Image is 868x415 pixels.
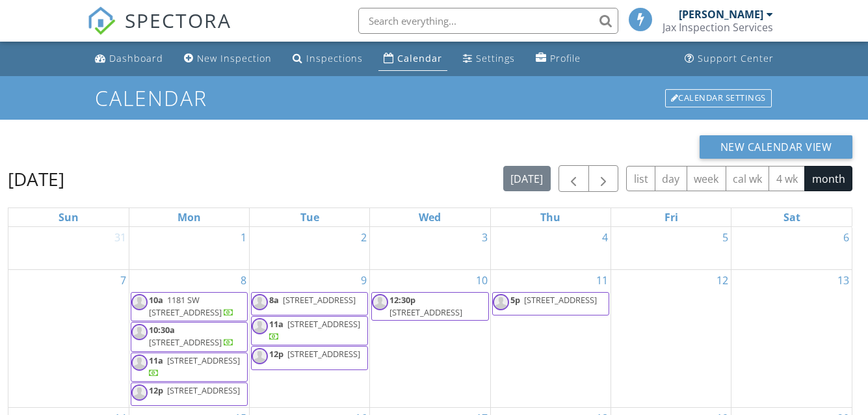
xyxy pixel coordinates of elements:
[490,269,611,407] td: Go to September 11, 2025
[679,8,763,21] div: [PERSON_NAME]
[655,166,687,191] button: day
[492,292,609,315] a: 5p [STREET_ADDRESS]
[149,324,175,336] span: 10:30a
[131,353,248,382] a: 11a [STREET_ADDRESS]
[510,294,599,306] a: 5p [STREET_ADDRESS]
[131,355,148,371] img: default-user-f0147aede5fd5fa78ca7ade42f37bd4542148d508eef1c3d3ea960f66861d68b.jpg
[804,166,852,191] button: month
[252,318,268,334] img: default-user-f0147aede5fd5fa78ca7ade42f37bd4542148d508eef1c3d3ea960f66861d68b.jpg
[663,21,773,34] div: Jax Inspection Services
[149,384,163,396] span: 12p
[250,269,370,407] td: Go to September 9, 2025
[149,384,242,396] a: 12p [STREET_ADDRESS]
[287,318,360,330] span: [STREET_ADDRESS]
[358,8,618,34] input: Search everything...
[731,269,852,407] td: Go to September 13, 2025
[251,346,368,369] a: 12p [STREET_ADDRESS]
[125,7,231,34] span: SPECTORA
[531,47,586,71] a: Profile
[8,227,129,270] td: Go to August 31, 2025
[458,47,520,71] a: Settings
[679,47,779,71] a: Support Center
[550,52,581,64] div: Profile
[416,208,443,226] a: Wednesday
[372,294,388,310] img: default-user-f0147aede5fd5fa78ca7ade42f37bd4542148d508eef1c3d3ea960f66861d68b.jpg
[109,52,163,64] div: Dashboard
[90,47,168,71] a: Dashboard
[731,227,852,270] td: Go to September 6, 2025
[269,294,279,306] span: 8a
[251,292,368,315] a: 8a [STREET_ADDRESS]
[538,208,563,226] a: Thursday
[835,270,852,291] a: Go to September 13, 2025
[118,270,129,291] a: Go to September 7, 2025
[841,227,852,248] a: Go to September 6, 2025
[131,382,248,406] a: 12p [STREET_ADDRESS]
[8,166,64,192] h2: [DATE]
[397,52,442,64] div: Calendar
[56,208,81,226] a: Sunday
[179,47,277,71] a: New Inspection
[378,47,447,71] a: Calendar
[95,87,772,109] h1: Calendar
[700,135,853,159] button: New Calendar View
[252,294,268,310] img: default-user-f0147aede5fd5fa78ca7ade42f37bd4542148d508eef1c3d3ea960f66861d68b.jpg
[599,227,611,248] a: Go to September 4, 2025
[131,292,248,321] a: 10a 1181 SW [STREET_ADDRESS]
[167,355,240,366] span: [STREET_ADDRESS]
[252,348,268,364] img: default-user-f0147aede5fd5fa78ca7ade42f37bd4542148d508eef1c3d3ea960f66861d68b.jpg
[287,47,368,71] a: Inspections
[269,318,283,330] span: 11a
[238,270,249,291] a: Go to September 8, 2025
[129,269,249,407] td: Go to September 8, 2025
[197,52,272,64] div: New Inspection
[306,52,363,64] div: Inspections
[769,166,805,191] button: 4 wk
[149,294,234,318] a: 10a 1181 SW [STREET_ADDRESS]
[714,270,731,291] a: Go to September 12, 2025
[287,348,360,360] span: [STREET_ADDRESS]
[8,269,129,407] td: Go to September 7, 2025
[149,324,234,348] a: 10:30a [STREET_ADDRESS]
[269,294,358,306] a: 8a [STREET_ADDRESS]
[389,294,464,318] a: 12:30p [STREET_ADDRESS]
[87,7,116,35] img: The Best Home Inspection Software - Spectora
[370,269,490,407] td: Go to September 10, 2025
[524,294,597,306] span: [STREET_ADDRESS]
[510,294,520,306] span: 5p
[611,227,731,270] td: Go to September 5, 2025
[251,316,368,345] a: 11a [STREET_ADDRESS]
[129,227,249,270] td: Go to September 1, 2025
[781,208,803,226] a: Saturday
[269,348,362,360] a: 12p [STREET_ADDRESS]
[479,227,490,248] a: Go to September 3, 2025
[269,318,360,342] a: 11a [STREET_ADDRESS]
[726,166,770,191] button: cal wk
[476,52,515,64] div: Settings
[131,322,248,351] a: 10:30a [STREET_ADDRESS]
[493,294,509,310] img: default-user-f0147aede5fd5fa78ca7ade42f37bd4542148d508eef1c3d3ea960f66861d68b.jpg
[149,355,163,366] span: 11a
[389,294,415,306] span: 12:30p
[112,227,129,248] a: Go to August 31, 2025
[370,227,490,270] td: Go to September 3, 2025
[503,166,551,191] button: [DATE]
[665,89,772,107] div: Calendar Settings
[131,384,148,401] img: default-user-f0147aede5fd5fa78ca7ade42f37bd4542148d508eef1c3d3ea960f66861d68b.jpg
[687,166,726,191] button: week
[389,306,462,318] span: [STREET_ADDRESS]
[720,227,731,248] a: Go to September 5, 2025
[594,270,611,291] a: Go to September 11, 2025
[175,208,204,226] a: Monday
[358,270,369,291] a: Go to September 9, 2025
[87,18,231,45] a: SPECTORA
[371,292,488,321] a: 12:30p [STREET_ADDRESS]
[298,208,322,226] a: Tuesday
[662,208,681,226] a: Friday
[238,227,249,248] a: Go to September 1, 2025
[149,294,222,318] span: 1181 SW [STREET_ADDRESS]
[559,165,589,192] button: Previous month
[358,227,369,248] a: Go to September 2, 2025
[131,324,148,340] img: default-user-f0147aede5fd5fa78ca7ade42f37bd4542148d508eef1c3d3ea960f66861d68b.jpg
[473,270,490,291] a: Go to September 10, 2025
